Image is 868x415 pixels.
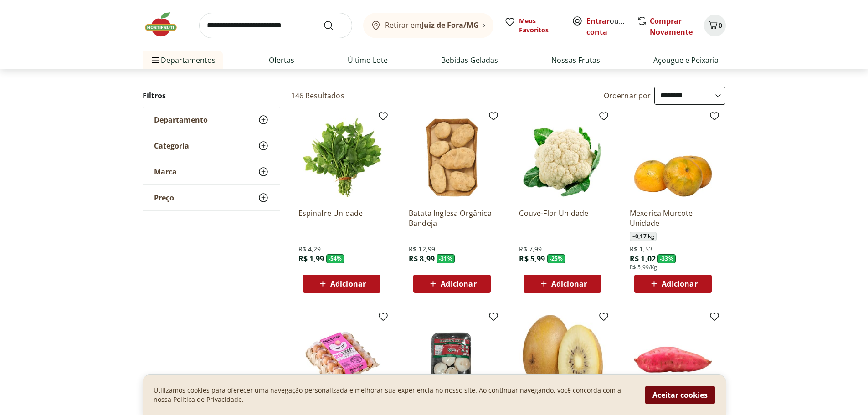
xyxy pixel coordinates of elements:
a: Ofertas [269,55,294,66]
span: R$ 1,02 [630,254,656,264]
a: Bebidas Geladas [441,55,498,66]
button: Categoria [143,133,280,159]
img: Espinafre Unidade [298,114,385,201]
button: Preço [143,185,280,210]
img: Ovos Vermelhos Happy Eggs com 20 unidades [298,315,385,401]
input: search [199,13,352,38]
a: Couve-Flor Unidade [519,208,606,228]
span: R$ 4,29 [298,245,321,254]
button: Adicionar [524,275,601,293]
b: Juiz de Fora/MG [421,20,479,30]
a: Comprar Novamente [650,16,693,37]
button: Adicionar [413,275,491,293]
img: Couve-Flor Unidade [519,114,606,201]
span: R$ 7,99 [519,245,542,254]
button: Adicionar [634,275,712,293]
a: Entrar [586,16,610,26]
button: Adicionar [303,275,380,293]
span: R$ 1,99 [298,254,324,264]
img: Kiwi Gold Unidade [519,315,606,401]
button: Menu [150,49,161,71]
img: Batata Inglesa Orgânica Bandeja [409,114,495,201]
span: Departamentos [150,49,216,71]
span: 0 [719,21,722,30]
span: R$ 5,99/Kg [630,264,657,271]
a: Meus Favoritos [504,16,561,35]
span: ou [586,15,627,37]
a: Último Lote [348,55,388,66]
span: - 33 % [657,254,676,263]
img: Hortifruti [143,11,188,38]
a: Espinafre Unidade [298,208,385,228]
span: - 31 % [437,254,455,263]
button: Marca [143,159,280,184]
label: Ordernar por [604,91,651,101]
h2: Filtros [143,87,280,105]
img: Cogumelo Paris Orgânico 200g Unidade [409,315,495,401]
button: Departamento [143,107,280,133]
p: Utilizamos cookies para oferecer uma navegação personalizada e melhorar sua experiencia no nosso ... [154,386,634,404]
span: R$ 8,99 [409,254,435,264]
img: Batata Doce Unidade [630,315,716,401]
a: Criar conta [586,16,637,37]
button: Carrinho [704,15,726,36]
span: - 25 % [547,254,565,263]
span: Retirar em [385,21,479,29]
span: R$ 1,53 [630,245,652,254]
a: Açougue e Peixaria [653,55,719,66]
span: - 54 % [326,254,344,263]
span: Categoria [154,141,189,150]
span: Marca [154,167,177,176]
span: Adicionar [551,280,587,287]
img: Mexerica Murcote Unidade [630,114,716,201]
button: Aceitar cookies [645,386,715,404]
button: Retirar emJuiz de Fora/MG [363,13,493,38]
span: Departamento [154,115,208,124]
a: Batata Inglesa Orgânica Bandeja [409,208,495,228]
span: R$ 5,99 [519,254,545,264]
span: Preço [154,193,174,202]
span: Adicionar [441,280,476,287]
a: Nossas Frutas [551,55,600,66]
button: Submit Search [323,20,345,31]
a: Mexerica Murcote Unidade [630,208,716,228]
span: R$ 12,99 [409,245,435,254]
span: Adicionar [662,280,697,287]
span: Meus Favoritos [519,16,561,35]
span: Adicionar [330,280,366,287]
h2: 146 Resultados [291,91,344,101]
span: ~ 0,17 kg [630,232,657,241]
